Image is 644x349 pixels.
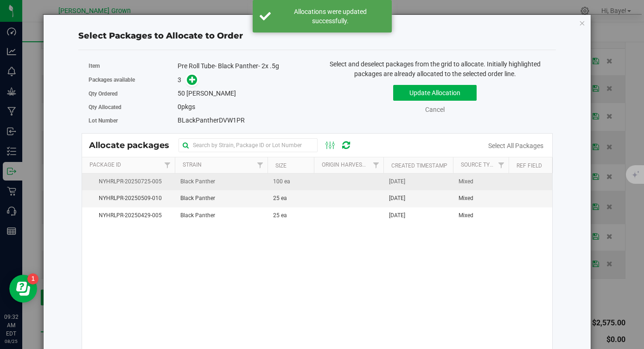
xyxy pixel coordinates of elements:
a: Filter [368,157,383,173]
a: Created Timestamp [391,162,447,169]
span: Black Panther [180,211,215,220]
a: Cancel [425,106,445,113]
a: Source Type [461,162,497,168]
span: Mixed [459,211,473,220]
iframe: Resource center unread badge [27,273,38,284]
label: Qty Ordered [89,90,177,98]
span: [DATE] [389,177,405,186]
a: Filter [252,157,268,173]
span: [PERSON_NAME] [186,90,236,97]
div: Allocations were updated successfully. [276,7,385,26]
a: Select All Packages [488,142,543,149]
a: Filter [159,157,175,173]
span: NYHRLPR-20250509-010 [88,194,169,203]
label: Item [89,62,177,70]
span: 100 ea [273,177,290,186]
div: Pre Roll Tube- Black Panther- 2x .5g [178,61,311,71]
span: Allocate packages [89,140,179,150]
div: Select Packages to Allocate to Order [78,30,556,42]
label: Qty Allocated [89,103,177,111]
span: Mixed [459,194,473,203]
a: Ref Field [516,162,542,169]
span: 0 [178,103,181,110]
input: Search by Strain, Package ID or Lot Number [179,138,318,152]
a: Package Id [89,162,121,168]
span: BLackPantherDVW1PR [178,116,245,124]
a: Strain [183,162,202,168]
span: NYHRLPR-20250725-005 [88,177,169,186]
label: Lot Number [89,116,177,125]
span: Black Panther [180,177,215,186]
label: Packages available [89,76,177,84]
a: Origin Harvests [322,162,369,168]
span: Select and deselect packages from the grid to allocate. Initially highlighted packages are alread... [330,60,541,78]
iframe: Resource center [9,275,37,303]
a: Filter [493,157,509,173]
span: 50 [178,90,185,97]
span: [DATE] [389,211,405,220]
span: Black Panther [180,194,215,203]
span: [DATE] [389,194,405,203]
button: Update Allocation [393,85,477,101]
span: Mixed [459,177,473,186]
span: 25 ea [273,194,287,203]
span: 25 ea [273,211,287,220]
span: pkgs [178,103,195,110]
span: 3 [178,76,181,84]
span: NYHRLPR-20250429-005 [88,211,169,220]
a: Size [275,162,287,169]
